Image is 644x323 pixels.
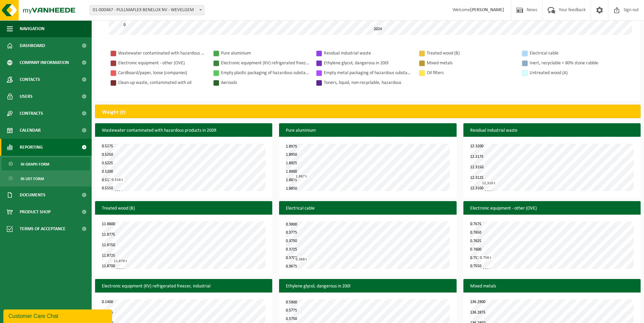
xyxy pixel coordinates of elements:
span: Contracts [20,105,43,122]
h3: Mixed metals [463,279,641,294]
div: 1,887 t [294,174,309,179]
div: Aerosols [221,79,309,87]
h3: Pure aluminium [279,123,456,138]
h3: Ethylene glycol, dangerous in 200l [279,279,456,294]
div: 0.368 t [294,257,309,262]
div: Pure aluminium [221,49,309,58]
div: 0.516 t [110,177,125,182]
span: In list form [21,172,44,185]
h3: Electrical cable [279,201,456,216]
h3: Electronic equipment (KV) refrigerated freezer, industrial [95,279,272,294]
iframe: chat widget [3,308,113,323]
div: Ethylene glycol, dangerous in 200l [324,59,412,67]
div: 12,310 t [480,181,497,186]
div: Empty metal packaging of hazardous substances [324,69,412,77]
strong: [PERSON_NAME] [470,7,504,13]
a: In graph form [2,157,90,170]
div: Electronic equipment - other (OVE) [118,59,206,67]
div: Electronic equipment (KV) refrigerated freezer, industrial [221,59,309,67]
span: 01-000467 - PULLMAFLEX BENELUX NV - WEVELGEM [90,5,204,15]
font: Welcome [453,7,504,13]
span: Calendar [20,122,41,139]
h3: Residual industrial waste [463,123,641,138]
span: 01-000467 - PULLMAFLEX BENELUX NV - WEVELGEM [90,5,204,15]
div: 11,870 t [112,259,129,264]
span: In graph form [21,158,49,171]
div: Mixed metals [427,59,515,67]
span: Company information [20,54,69,71]
div: 0.756 t [478,255,493,260]
div: Toners, liquid, non-recyclable, hazardous [324,79,412,87]
span: Dashboard [20,37,45,54]
span: Documents [20,187,45,203]
div: Electrical cable [530,49,618,58]
h3: Electronic equipment - other (OVE) [463,201,641,216]
div: Empty plastic packaging of hazardous substances [221,69,309,77]
span: Terms of acceptance [20,220,66,237]
div: Treated wood (B) [427,49,515,58]
span: Contacts [20,71,40,88]
h2: Weight (t) [95,105,132,120]
div: Clean-up waste, contaminated with oil [118,79,206,87]
div: Cardboard/paper, loose (companies) [118,69,206,77]
a: In list form [2,172,90,185]
div: Untreated wood (A) [530,69,618,77]
span: Product Shop [20,203,51,220]
span: Users [20,88,33,105]
div: Oil filters [427,69,515,77]
div: Residual industrial waste [324,49,412,58]
div: Inert, recyclable < 80% stone rubble [530,59,618,67]
span: Reporting [20,139,43,156]
span: Navigation [20,20,44,37]
h3: Wastewater contaminated with hazardous products in 200lt [95,123,272,138]
div: Wastewater contaminated with hazardous products in 200lt [118,49,206,58]
h3: Treated wood (B) [95,201,272,216]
